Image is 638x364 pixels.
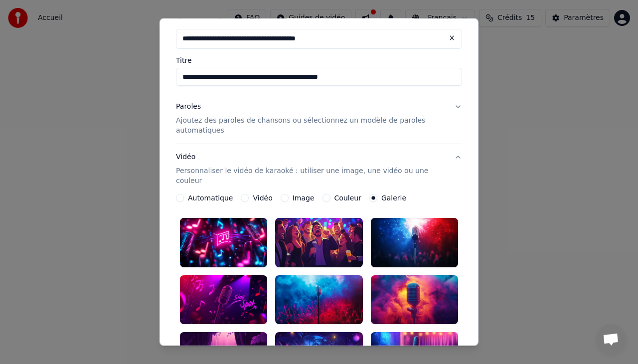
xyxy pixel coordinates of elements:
label: Vidéo [228,12,247,19]
label: Titre [176,57,462,64]
label: Audio [188,12,208,19]
label: Image [293,194,315,201]
div: Paroles [176,102,201,112]
label: Automatique [188,194,233,201]
label: Galerie [381,194,406,201]
p: Ajoutez des paroles de chansons ou sélectionnez un modèle de paroles automatiques [176,116,446,136]
label: Vidéo [253,194,272,201]
div: Vidéo [176,152,446,186]
label: URL [267,12,281,19]
label: Couleur [334,194,361,201]
button: ParolesAjoutez des paroles de chansons ou sélectionnez un modèle de paroles automatiques [176,94,462,144]
button: VidéoPersonnaliser le vidéo de karaoké : utiliser une image, une vidéo ou une couleur [176,144,462,194]
p: Personnaliser le vidéo de karaoké : utiliser une image, une vidéo ou une couleur [176,166,446,186]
